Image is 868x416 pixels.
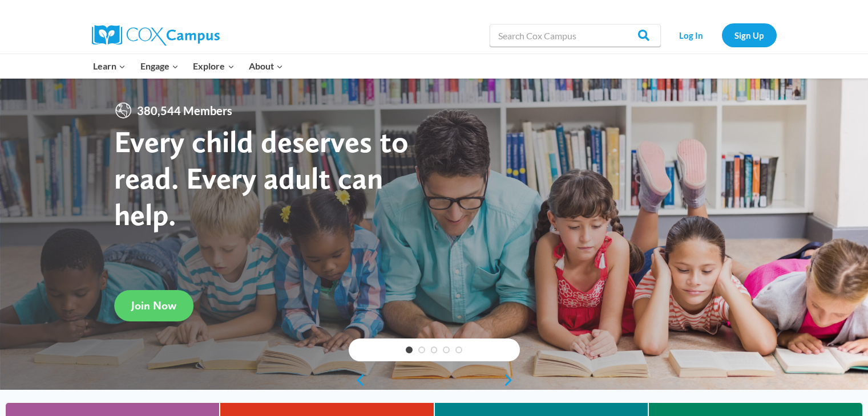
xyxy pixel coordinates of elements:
[349,373,366,387] a: previous
[667,23,777,47] nav: Secondary Navigation
[406,346,413,353] a: 1
[193,59,234,74] span: Explore
[92,25,220,46] img: Cox Campus
[443,346,450,353] a: 4
[131,299,176,312] span: Join Now
[431,346,438,353] a: 3
[503,373,520,387] a: next
[349,369,520,391] div: content slider buttons
[93,59,126,74] span: Learn
[114,123,409,232] strong: Every child deserves to read. Every adult can help.
[249,59,283,74] span: About
[722,23,777,47] a: Sign Up
[455,346,462,353] a: 5
[667,23,716,47] a: Log In
[490,24,661,47] input: Search Cox Campus
[418,346,425,353] a: 2
[86,54,290,78] nav: Primary Navigation
[140,59,179,74] span: Engage
[114,290,193,321] a: Join Now
[132,101,237,120] span: 380,544 Members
